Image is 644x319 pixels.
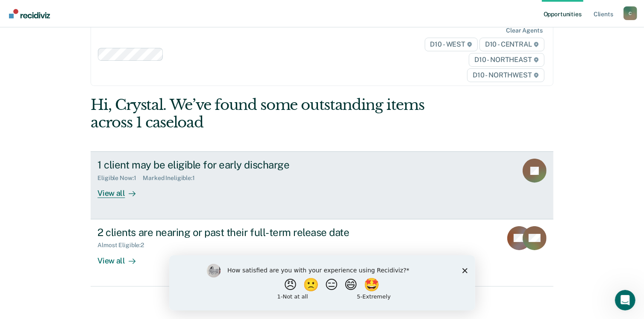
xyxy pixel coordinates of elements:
[469,53,544,67] span: D10 - NORTHEAST
[623,6,637,20] button: Profile dropdown button
[143,174,201,182] div: Marked Ineligible : 1
[91,96,461,131] div: Hi, Crystal. We’ve found some outstanding items across 1 caseload
[623,6,637,20] div: C
[97,159,397,171] div: 1 client may be eligible for early discharge
[91,151,553,219] a: 1 client may be eligible for early dischargeEligible Now:1Marked Ineligible:1View all
[169,255,475,310] iframe: Survey by Kim from Recidiviz
[506,27,542,34] div: Clear agents
[615,290,635,310] iframe: Intercom live chat
[467,68,544,82] span: D10 - NORTHWEST
[479,38,544,51] span: D10 - CENTRAL
[97,226,397,239] div: 2 clients are nearing or past their full-term release date
[9,9,50,18] img: Recidiviz
[91,219,553,287] a: 2 clients are nearing or past their full-term release dateAlmost Eligible:2View all
[425,38,478,51] span: D10 - WEST
[97,174,143,182] div: Eligible Now : 1
[97,182,145,198] div: View all
[97,242,151,249] div: Almost Eligible : 2
[97,249,145,266] div: View all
